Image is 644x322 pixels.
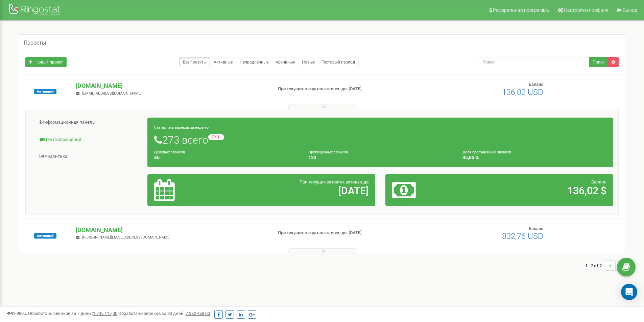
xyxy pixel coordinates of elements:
[210,57,236,67] a: Активные
[34,89,56,94] span: Активный
[502,88,543,97] span: 136,02 USD
[118,311,210,316] span: Обработано звонков за 30 дней :
[186,311,210,316] u: 7 382 453,00
[179,57,210,67] a: Все проекты
[76,81,267,90] p: [DOMAIN_NAME]
[93,311,117,316] u: 1 745 115,00
[318,57,359,67] a: Тестовый период
[272,57,299,67] a: Архивные
[478,57,589,67] input: Поиск
[236,57,272,67] a: Непродленные
[76,226,267,234] p: [DOMAIN_NAME]
[308,155,452,160] h4: 123
[34,233,56,239] span: Активный
[529,226,543,231] span: Баланс
[208,134,224,140] small: -79
[308,150,348,154] small: Пропущенных звонков
[462,155,606,160] h4: 45,05 %
[25,57,67,67] a: Новый проект
[229,185,368,196] h2: [DATE]
[585,261,605,271] span: 1 - 2 of 2
[591,179,606,184] span: Баланс
[278,230,419,236] p: При текущих затратах активен до: [DATE]
[298,57,318,67] a: Новые
[82,91,142,96] span: [EMAIL_ADDRESS][DOMAIN_NAME]
[24,40,46,46] h5: Проекты
[154,125,209,130] small: Статистика звонков за неделю
[300,179,368,184] span: При текущих затратах активен до
[529,82,543,87] span: Баланс
[585,254,625,277] nav: ...
[154,155,298,160] h4: 86
[589,57,608,67] button: Поиск
[462,150,511,154] small: Доля пропущенных звонков
[623,7,637,13] span: Выход
[467,185,606,196] h2: 136,02 $
[82,235,170,240] span: [PERSON_NAME][EMAIL_ADDRESS][DOMAIN_NAME]
[31,148,148,165] a: Аналитика
[31,131,148,148] a: Центр обращений
[154,134,606,146] h1: 273 всего
[278,86,419,92] p: При текущих затратах активен до: [DATE]
[7,311,27,316] span: 99,989%
[493,7,549,13] span: Реферальная программа
[502,231,543,241] span: 832,76 USD
[154,150,185,154] small: Целевых звонков
[31,114,148,131] a: Информационная панель
[621,284,637,300] div: Open Intercom Messenger
[564,7,609,13] span: Настройки профиля
[28,311,117,316] span: Обработано звонков за 7 дней :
